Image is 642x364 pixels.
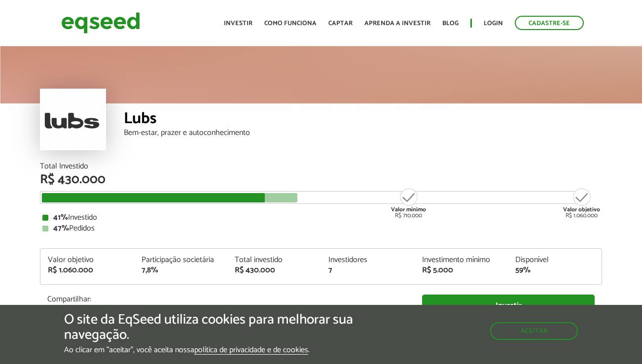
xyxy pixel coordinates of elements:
[142,256,220,264] div: Participação societária
[515,256,594,264] div: Disponível
[224,20,252,27] a: Investir
[563,205,600,214] strong: Valor objetivo
[390,187,427,219] div: R$ 710.000
[48,266,127,274] div: R$ 1.060.000
[515,266,594,274] div: 59%
[124,129,602,137] div: Bem-estar, prazer e autoconhecimento
[422,256,501,264] div: Investimento mínimo
[442,20,459,27] a: Blog
[53,211,68,224] strong: 41%
[364,20,430,27] a: Aprenda a investir
[391,205,426,214] strong: Valor mínimo
[42,225,600,232] div: Pedidos
[64,312,372,343] h5: O site da EqSeed utiliza cookies para melhorar sua navegação.
[484,20,503,27] a: Login
[61,10,140,36] img: EqSeed
[47,295,407,304] p: Compartilhar:
[328,20,353,27] a: Captar
[42,214,600,222] div: Investido
[124,111,602,129] div: Lubs
[422,266,501,274] div: R$ 5.000
[515,16,584,30] a: Cadastre-se
[264,20,317,27] a: Como funciona
[328,266,407,274] div: 7
[235,266,314,274] div: R$ 430.000
[53,222,69,235] strong: 47%
[422,295,595,317] a: Investir
[40,163,602,170] div: Total Investido
[490,322,578,340] button: Aceitar
[40,173,602,186] div: R$ 430.000
[48,256,127,264] div: Valor objetivo
[64,345,372,355] p: Ao clicar em "aceitar", você aceita nossa .
[142,266,220,274] div: 7,8%
[328,256,407,264] div: Investidores
[563,187,600,219] div: R$ 1.060.000
[235,256,314,264] div: Total investido
[194,346,308,355] a: política de privacidade e de cookies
